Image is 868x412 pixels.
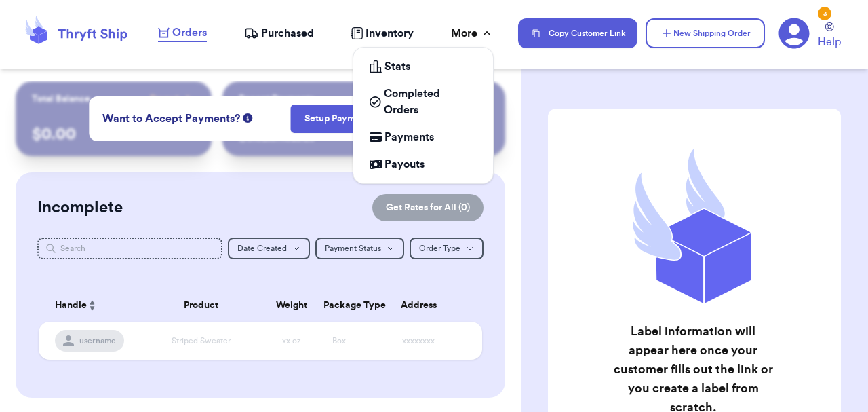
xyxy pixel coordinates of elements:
h2: Incomplete [37,197,123,219]
span: username [79,335,116,346]
button: Copy Customer Link [518,18,637,48]
div: More [451,25,494,41]
a: Purchased [244,25,314,41]
button: Payment Status [315,238,404,259]
button: Order Type [410,238,484,259]
span: xx oz [282,337,301,345]
a: Setup Payments Now [304,112,404,126]
button: Get Rates for All (0) [372,194,484,221]
a: Completed Orders [359,80,488,124]
span: Purchased [261,25,314,41]
a: Stats [359,53,488,80]
div: 3 [818,7,831,20]
a: Payments [359,124,488,151]
span: Orders [172,24,207,41]
span: Inventory [366,25,414,41]
input: Search [37,238,222,259]
a: Orders [158,24,207,42]
button: New Shipping Order [646,18,765,48]
span: Payouts [384,156,425,172]
p: Total Balance [32,92,90,106]
span: Striped Sweater [172,337,231,345]
a: Help [818,22,841,50]
span: Completed Orders [384,86,477,118]
span: xxxxxxxx [402,337,435,345]
span: Payments [384,129,434,145]
a: Inventory [351,25,414,41]
span: Payment Status [325,244,381,252]
th: Address [363,289,482,322]
th: Package Type [315,289,363,322]
span: Order Type [419,244,460,252]
p: $ 0.00 [32,124,195,145]
button: Setup Payments Now [290,105,418,133]
th: Product [134,289,268,322]
a: 3 [778,18,810,49]
button: Date Created [228,238,310,259]
span: Stats [384,58,410,75]
span: Payout [150,92,179,106]
span: Box [332,337,346,345]
th: Weight [268,289,315,322]
a: Payouts [359,151,488,178]
span: Handle [55,299,87,313]
span: Want to Accept Payments? [102,111,240,127]
span: Help [818,34,841,50]
button: Sort ascending [87,297,98,314]
p: Recent Payments [239,92,314,106]
span: Date Created [237,244,287,252]
a: Payout [150,92,195,106]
